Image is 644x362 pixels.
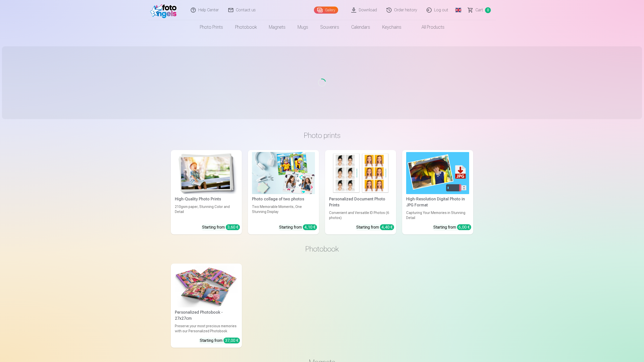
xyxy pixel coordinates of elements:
a: Personalized Document Photo PrintsPersonalized Document Photo PrintsConvenient and Versatile ID P... [325,150,396,234]
a: Calendars [345,20,376,34]
div: Two Memorable Moments, One Stunning Display [250,204,317,220]
div: Personalized Photobook - 27x27cm [173,309,240,321]
h3: Photo prints [175,131,469,140]
a: High-Resolution Digital Photo in JPG FormatHigh-Resolution Digital Photo in JPG FormatCapturing Y... [402,150,473,234]
div: Starting from [279,224,317,230]
div: 4,40 € [380,224,394,230]
img: Photo collage of two photos [252,152,315,194]
div: Photo collage of two photos [250,196,317,202]
div: 3,60 € [226,224,240,230]
a: Photobook [229,20,263,34]
div: 4,10 € [303,224,317,230]
a: Keychains [376,20,407,34]
div: Starting from [433,224,471,230]
div: High-Resolution Digital Photo in JPG Format [404,196,471,208]
span: Сart [475,7,483,13]
div: High-Quality Photo Prints [173,196,240,202]
h3: Photobook [175,244,469,254]
a: Gallery [314,7,338,14]
div: Capturing Your Memories in Stunning Detail [404,210,471,220]
img: /fa1 [150,2,179,18]
img: Personalized Photobook - 27x27cm [175,266,238,308]
div: 37,00 € [223,338,240,343]
a: High-Quality Photo PrintsHigh-Quality Photo Prints210gsm paper, Stunning Color and DetailStarting... [171,150,242,234]
div: Starting from [202,224,240,230]
div: Starting from [200,338,240,344]
div: Personalized Document Photo Prints [327,196,394,208]
a: Personalized Photobook - 27x27cmPersonalized Photobook - 27x27cmPreserve your most precious memor... [171,264,242,348]
div: Convenient and Versatile ID Photos (6 photos) [327,210,394,220]
a: Magnets [263,20,292,34]
img: High-Quality Photo Prints [175,152,238,194]
span: 0 [485,7,491,13]
img: Personalized Document Photo Prints [329,152,392,194]
img: High-Resolution Digital Photo in JPG Format [406,152,469,194]
div: Starting from [356,224,394,230]
a: Souvenirs [314,20,345,34]
a: Photo collage of two photosPhoto collage of two photosTwo Memorable Moments, One Stunning Display... [248,150,319,234]
div: 210gsm paper, Stunning Color and Detail [173,204,240,220]
a: Photo prints [194,20,229,34]
div: Preserve your most precious memories with our Personalized Photobook [173,323,240,334]
a: Mugs [292,20,314,34]
a: All products [407,20,450,34]
div: 6,00 € [457,224,471,230]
